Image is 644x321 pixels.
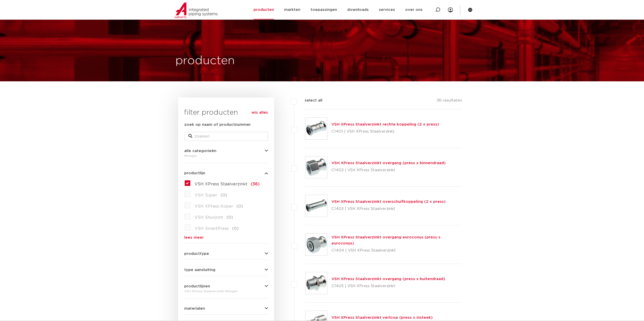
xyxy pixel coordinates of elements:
[331,246,462,255] p: C1404 | VSH XPress Staalverzinkt
[195,215,223,219] span: VSH Shurjoint
[184,236,268,239] a: lees meer
[184,307,205,310] span: materialen
[184,171,205,175] span: productlijn
[331,205,446,213] p: C1403 | VSH XPress Staalverzinkt
[226,215,233,219] span: (0)
[184,171,268,175] button: productlijn
[184,268,268,272] button: type aansluiting
[220,193,227,197] span: (0)
[184,307,268,310] button: materialen
[331,166,446,174] p: C1402 | VSH XPress Staalverzinkt
[232,227,239,231] span: (0)
[305,195,327,217] img: Thumbnail for VSH XPress Staalverzinkt overschuifkoppeling (2 x press)
[184,252,209,256] span: producttype
[251,182,260,186] span: (36)
[195,182,247,186] span: VSH XPress Staalverzinkt
[252,110,268,116] a: wis alles
[331,161,446,165] a: VSH XPress Staalverzinkt overgang (press x binnendraad)
[305,156,327,178] img: Thumbnail for VSH XPress Staalverzinkt overgang (press x binnendraad)
[195,227,229,231] span: VSH SmartPress
[331,235,441,245] a: VSH XPress Staalverzinkt overgang euroconus (press x euroconus)
[331,282,445,290] p: C1405 | VSH XPress Staalverzinkt
[236,204,243,208] span: (0)
[297,97,322,104] label: select all
[184,132,268,141] input: zoeken
[175,53,235,69] h1: producten
[331,277,445,281] a: VSH XPress Staalverzinkt overgang (press x buitendraad)
[331,316,433,319] a: VSH XPress Staalverzinkt verloop (press x insteek)
[331,128,439,136] p: C1401 | VSH XPress Staalverzinkt
[305,272,327,294] img: Thumbnail for VSH XPress Staalverzinkt overgang (press x buitendraad)
[305,234,327,255] img: Thumbnail for VSH XPress Staalverzinkt overgang euroconus (press x euroconus)
[437,97,462,105] p: 36 resultaten
[305,118,327,139] img: Thumbnail for VSH XPress Staalverzinkt rechte koppeling (2 x press)
[184,252,268,256] button: producttype
[184,108,268,118] h3: filter producten
[184,153,268,159] div: fittingen
[184,288,268,294] div: VSH XPress Staalverzinkt fittingen
[184,268,215,272] span: type aansluiting
[184,149,216,153] span: alle categorieën
[195,193,217,197] span: VSH Super
[184,284,268,288] button: productlijnen
[184,122,251,128] label: zoek op naam of productnummer
[184,284,210,288] span: productlijnen
[184,149,268,153] button: alle categorieën
[331,200,446,204] a: VSH XPress Staalverzinkt overschuifkoppeling (2 x press)
[331,122,439,126] a: VSH XPress Staalverzinkt rechte koppeling (2 x press)
[195,204,233,208] span: VSH XPress Koper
